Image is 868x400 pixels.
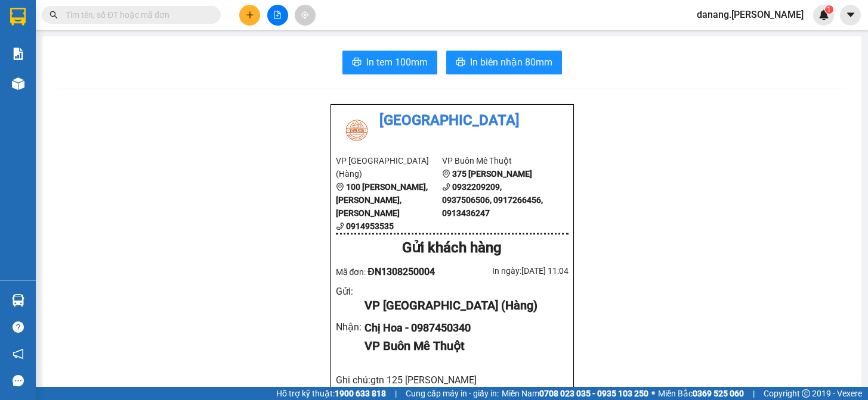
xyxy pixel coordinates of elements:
button: printerIn tem 100mm [342,51,437,74]
div: VP Buôn Mê Thuột [365,337,558,355]
img: solution-icon [12,48,24,60]
span: 1 [827,5,831,14]
div: VP [GEOGRAPHIC_DATA] (Hàng) [365,296,558,315]
li: VP Buôn Mê Thuột [442,154,549,167]
sup: 1 [825,5,833,14]
span: | [395,387,397,400]
div: Nhận : [336,320,365,335]
div: Mã đơn: [336,264,452,279]
img: warehouse-icon [12,77,24,90]
span: copyright [802,389,810,398]
span: notification [13,348,24,360]
span: In biên nhận 80mm [470,55,552,70]
button: plus [239,5,260,26]
input: Tìm tên, số ĐT hoặc mã đơn [66,8,206,21]
button: printerIn biên nhận 80mm [446,51,562,74]
img: logo-vxr [10,8,26,26]
strong: 0369 525 060 [693,389,744,398]
span: search [50,11,58,19]
span: question-circle [13,321,24,333]
img: warehouse-icon [12,294,24,307]
img: logo.jpg [336,110,378,151]
b: 0932209209, 0937506506, 0917266456, 0913436247 [442,182,543,218]
span: | [753,387,755,400]
span: phone [336,222,344,230]
span: danang.[PERSON_NAME] [687,7,813,22]
span: environment [336,183,344,191]
span: In tem 100mm [366,55,428,70]
img: icon-new-feature [818,10,829,20]
span: environment [442,170,450,178]
li: [GEOGRAPHIC_DATA] [336,110,569,132]
span: plus [246,11,254,19]
span: phone [442,183,450,191]
strong: 1900 633 818 [335,389,386,398]
li: VP [GEOGRAPHIC_DATA] (Hàng) [336,154,443,180]
button: aim [295,5,316,26]
b: 375 [PERSON_NAME] [452,169,532,179]
span: Cung cấp máy in - giấy in: [406,387,499,400]
span: aim [301,11,309,19]
span: message [13,375,24,386]
span: printer [456,57,465,68]
div: Chị Hoa - 0987450340 [365,320,558,336]
b: 100 [PERSON_NAME], [PERSON_NAME], [PERSON_NAME] [336,182,428,218]
div: Gửi : [336,284,365,299]
div: In ngày: [DATE] 11:04 [452,264,569,277]
span: Hỗ trợ kỹ thuật: [276,387,386,400]
span: ⚪️ [651,391,655,396]
button: caret-down [840,5,861,26]
span: caret-down [845,10,856,20]
span: file-add [273,11,282,19]
div: Gửi khách hàng [336,237,569,260]
b: 0914953535 [346,221,394,231]
div: Ghi chú: gtn 125 [PERSON_NAME] [336,373,569,387]
span: printer [352,57,362,68]
button: file-add [267,5,288,26]
strong: 0708 023 035 - 0935 103 250 [539,389,648,398]
span: Miền Bắc [658,387,744,400]
span: ĐN1308250004 [367,266,435,277]
span: Miền Nam [502,387,648,400]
